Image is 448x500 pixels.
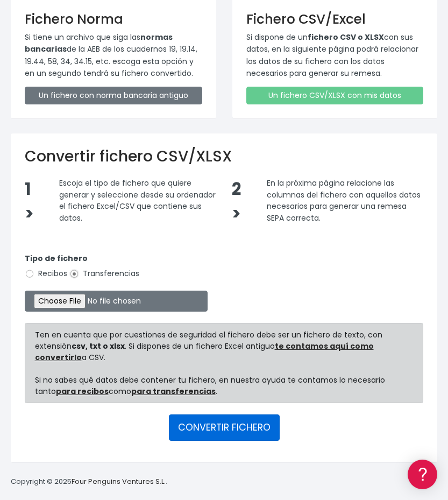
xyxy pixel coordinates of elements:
[11,170,204,186] a: Videotutoriales
[11,476,167,488] p: Copyright © 2025 .
[11,258,204,269] div: Programadores
[11,91,204,108] a: Información general
[169,414,280,440] button: CONVERTIR FICHERO
[246,87,424,104] a: Un fichero CSV/XLSX con mis datos
[232,178,241,226] span: 2 >
[308,32,384,43] strong: fichero CSV o XLSX
[69,268,139,279] label: Transferencias
[25,268,67,279] label: Recibos
[25,253,88,264] strong: Tipo de fichero
[11,214,204,224] div: Facturación
[246,11,424,27] h3: Fichero CSV/Excel
[25,11,202,27] h3: Fichero Norma
[25,147,423,166] h2: Convertir fichero CSV/XLSX
[11,288,204,307] button: Contáctanos
[246,31,424,80] p: Si dispone de un con sus datos, en la siguiente página podrá relacionar los datos de su fichero c...
[25,178,34,226] span: 1 >
[25,323,423,403] div: Ten en cuenta que por cuestiones de seguridad el fichero debe ser un fichero de texto, con extens...
[72,341,125,351] strong: csv, txt o xlsx
[148,310,207,320] a: POWERED BY ENCHANT
[267,178,421,223] span: En la próxima página relacione las columnas del fichero con aquellos datos necesarios para genera...
[11,186,204,203] a: Perfiles de empresas
[59,178,216,223] span: Escoja el tipo de fichero que quiere generar y seleccione desde su ordenador el fichero Excel/CSV...
[25,87,202,104] a: Un fichero con norma bancaria antiguo
[25,31,202,80] p: Si tiene un archivo que siga las de la AEB de los cuadernos 19, 19.14, 19.44, 58, 34, 34.15, etc....
[11,153,204,170] a: Problemas habituales
[72,476,166,487] a: Four Penguins Ventures S.L.
[11,75,204,85] div: Información general
[11,275,204,292] a: API
[131,386,216,397] a: para transferencias
[56,386,109,397] a: para recibos
[11,231,204,248] a: General
[35,341,374,363] a: te contamos aquí como convertirlo
[11,136,204,153] a: Formatos
[11,119,204,129] div: Convertir ficheros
